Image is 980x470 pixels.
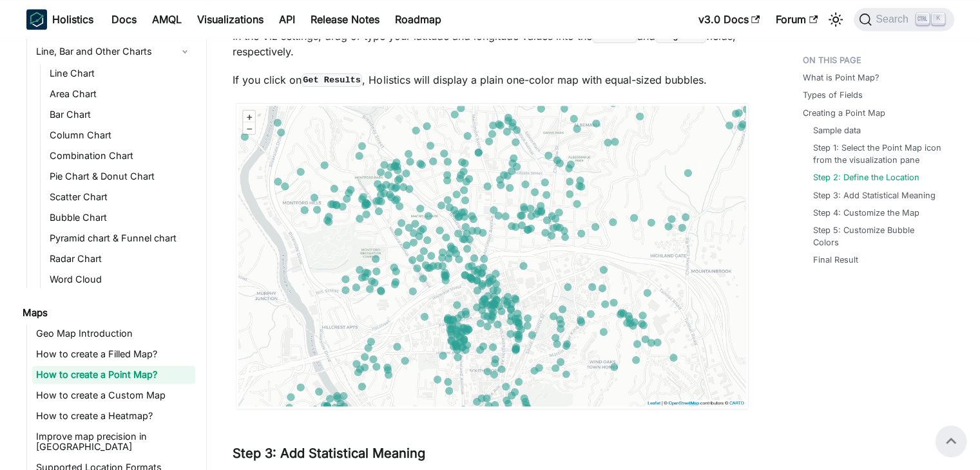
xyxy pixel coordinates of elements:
[825,9,846,30] button: Switch between dark and light mode (currently light mode)
[19,304,195,322] a: Maps
[233,28,751,59] p: In the Viz settings, drag or type your latitude and longitude values into the and fields, respect...
[233,446,751,462] h3: Step 3: Add Statistical Meaning
[32,366,195,384] a: How to create a Point Map?
[46,270,195,288] a: Word Cloud
[813,224,941,249] a: Step 5: Customize Bubble Colors
[46,106,195,124] a: Bar Chart
[46,126,195,144] a: Column Chart
[803,71,879,84] a: What is Point Map?
[233,72,751,88] p: If you click on , Holistics will display a plain one-color map with equal-sized bubbles.
[768,9,825,30] a: Forum
[803,107,885,119] a: Creating a Point Map
[813,171,919,183] a: Step 2: Define the Location
[813,254,858,266] a: Final Result
[46,147,195,165] a: Combination Chart
[303,9,387,30] a: Release Notes
[32,407,195,425] a: How to create a Heatmap?
[813,142,941,166] a: Step 1: Select the Point Map icon from the visualization pane
[813,189,936,202] a: Step 3: Add Statistical Meaning
[803,89,863,101] a: Types of Fields
[813,124,861,136] a: Sample data
[592,30,637,42] code: Latitude
[271,9,303,30] a: API
[813,207,919,219] a: Step 4: Customize the Map
[936,426,966,456] button: Scroll back to top
[32,386,195,404] a: How to create a Custom Map
[691,9,768,30] a: v3.0 Docs
[932,13,945,24] kbd: K
[189,9,271,30] a: Visualizations
[872,14,916,25] span: Search
[46,64,195,82] a: Line Chart
[46,167,195,185] a: Pie Chart & Donut Chart
[14,39,207,470] nav: Docs sidebar
[32,324,195,343] a: Geo Map Introduction
[302,73,363,86] code: Get Results
[46,250,195,268] a: Radar Chart
[854,8,954,31] button: Search (Ctrl+K)
[52,12,93,27] b: Holistics
[26,9,93,30] a: HolisticsHolistics
[46,188,195,206] a: Scatter Chart
[46,209,195,227] a: Bubble Chart
[655,30,706,42] code: Longitude
[46,229,195,247] a: Pyramid chart & Funnel chart
[32,428,195,456] a: Improve map precision in [GEOGRAPHIC_DATA]
[32,41,195,62] a: Line, Bar and Other Charts
[32,345,195,363] a: How to create a Filled Map?
[46,85,195,103] a: Area Chart
[387,9,449,30] a: Roadmap
[104,9,144,30] a: Docs
[144,9,189,30] a: AMQL
[26,9,47,30] img: Holistics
